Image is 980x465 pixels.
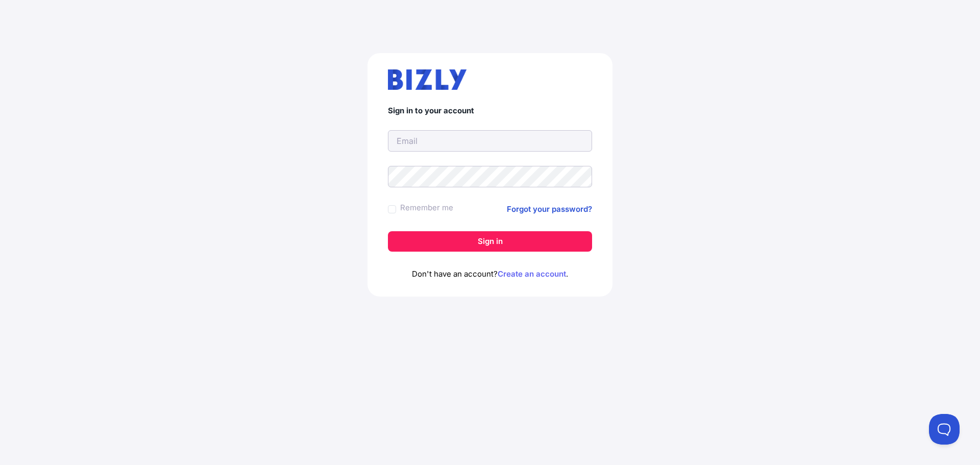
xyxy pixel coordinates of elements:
iframe: Toggle Customer Support [929,414,960,445]
a: Create an account [498,269,566,279]
button: Sign in [388,231,592,252]
img: bizly_logo.svg [388,69,467,90]
a: Forgot your password? [507,203,592,215]
p: Don't have an account? . [388,268,592,280]
label: Remember me [400,202,453,214]
input: Email [388,130,592,152]
h4: Sign in to your account [388,106,592,116]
